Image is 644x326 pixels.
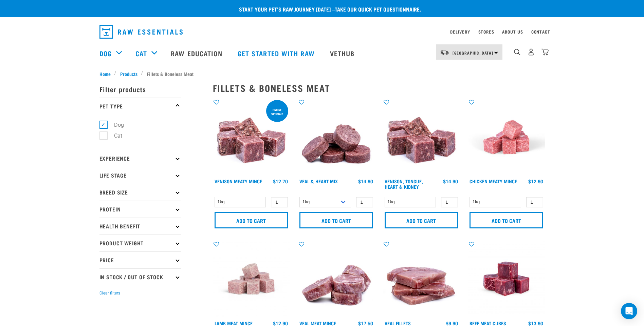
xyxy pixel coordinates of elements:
h2: Fillets & Boneless Meat [213,83,545,93]
a: Contact [531,30,550,33]
input: Add to cart [385,212,458,228]
p: Price [99,251,181,268]
input: 1 [356,197,373,207]
img: home-icon@2x.png [541,48,549,56]
div: $14.90 [443,179,458,184]
a: Venison Meaty Mince [215,180,262,182]
a: Stores [478,30,494,33]
div: $14.90 [358,179,373,184]
img: 1117 Venison Meat Mince 01 [213,99,290,176]
a: Veal & Heart Mix [299,180,338,182]
button: Clear filters [99,290,120,296]
input: Add to cart [470,212,543,228]
p: Experience [99,150,181,167]
p: Pet Type [99,98,181,115]
img: 1152 Veal Heart Medallions 01 [298,99,375,176]
a: Raw Education [164,40,231,67]
a: take our quick pet questionnaire. [335,7,421,11]
a: Veal Fillets [385,322,411,324]
span: Home [99,70,111,77]
input: 1 [441,197,458,207]
div: $12.70 [273,179,288,184]
a: Get started with Raw [231,40,323,67]
p: Health Benefit [99,218,181,235]
p: Life Stage [99,167,181,184]
p: Protein [99,201,181,218]
img: Pile Of Cubed Venison Tongue Mix For Pets [383,99,460,176]
a: About Us [502,30,523,33]
div: ONLINE SPECIAL! [266,105,288,119]
nav: dropdown navigation [94,22,550,41]
input: Add to cart [299,212,373,228]
input: 1 [526,197,543,207]
a: Vethub [323,40,363,67]
p: Breed Size [99,184,181,201]
img: Beef Meat Cubes 1669 [468,241,545,318]
img: Chicken Meaty Mince [468,99,545,176]
img: Lamb Meat Mince [213,241,290,318]
img: home-icon-1@2x.png [514,49,520,55]
div: $12.90 [528,179,543,184]
img: van-moving.png [440,49,449,55]
img: 1160 Veal Meat Mince Medallions 01 [298,241,375,318]
nav: breadcrumbs [99,70,545,77]
a: Delivery [450,30,470,33]
a: Cat [135,48,147,58]
a: Beef Meat Cubes [470,322,506,324]
p: Filter products [99,81,181,98]
input: Add to cart [215,212,288,228]
a: Products [116,70,141,77]
div: $9.90 [446,321,458,326]
a: Dog [99,48,112,58]
div: $13.90 [528,321,543,326]
div: Open Intercom Messenger [621,303,637,319]
div: $12.90 [273,321,288,326]
a: Home [99,70,114,77]
img: Stack Of Raw Veal Fillets [383,241,460,318]
a: Chicken Meaty Mince [470,180,517,182]
img: user.png [528,48,535,56]
a: Veal Meat Mince [299,322,336,324]
div: $17.50 [358,321,373,326]
p: In Stock / Out Of Stock [99,268,181,285]
input: 1 [271,197,288,207]
span: Products [120,70,137,77]
p: Product Weight [99,235,181,251]
label: Cat [103,131,125,140]
span: [GEOGRAPHIC_DATA] [453,52,494,54]
img: Raw Essentials Logo [99,25,183,39]
a: Venison, Tongue, Heart & Kidney [385,180,423,188]
label: Dog [103,121,127,129]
